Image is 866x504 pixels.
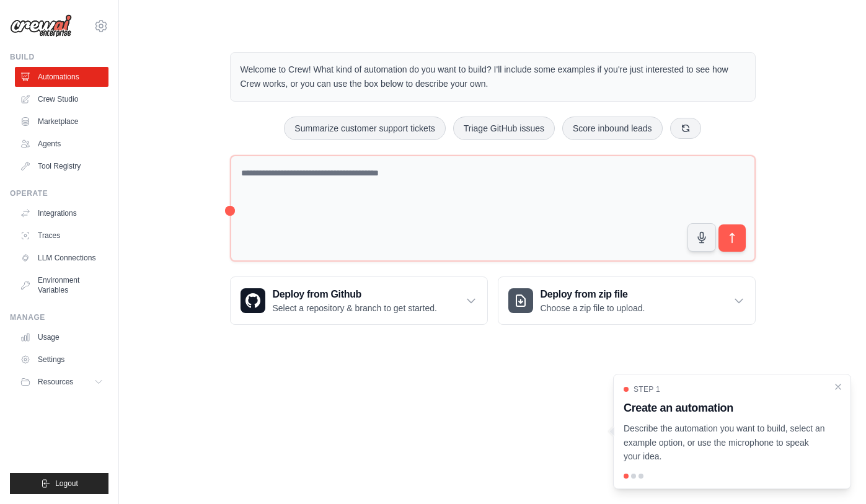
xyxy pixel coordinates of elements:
[15,156,108,176] a: Tool Registry
[15,203,108,223] a: Integrations
[15,134,108,154] a: Agents
[453,117,555,140] button: Triage GitHub issues
[10,14,72,38] img: Logo
[15,67,108,87] a: Automations
[273,302,437,314] p: Select a repository & branch to get started.
[15,89,108,109] a: Crew Studio
[273,287,437,302] h3: Deploy from Github
[15,226,108,245] a: Traces
[284,117,445,140] button: Summarize customer support tickets
[15,327,108,347] a: Usage
[10,312,108,322] div: Manage
[624,422,826,464] p: Describe the automation you want to build, select an example option, or use the microphone to spe...
[55,479,78,489] span: Logout
[634,384,660,394] span: Step 1
[833,382,843,392] button: Close walkthrough
[38,377,73,387] span: Resources
[624,399,826,417] h3: Create an automation
[15,270,108,300] a: Environment Variables
[541,287,645,302] h3: Deploy from zip file
[562,117,663,140] button: Score inbound leads
[10,52,108,62] div: Build
[541,302,645,314] p: Choose a zip file to upload.
[15,372,108,392] button: Resources
[10,473,108,494] button: Logout
[15,350,108,369] a: Settings
[241,63,745,91] p: Welcome to Crew! What kind of automation do you want to build? I'll include some examples if you'...
[15,112,108,131] a: Marketplace
[15,248,108,268] a: LLM Connections
[10,188,108,198] div: Operate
